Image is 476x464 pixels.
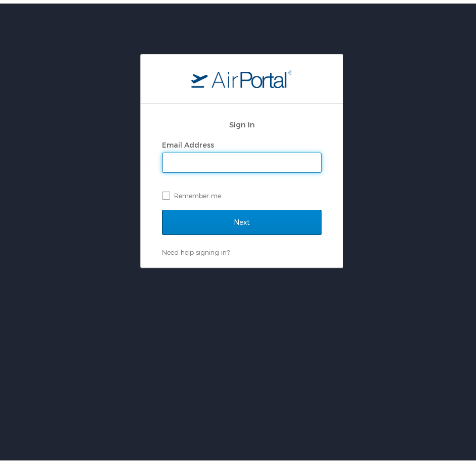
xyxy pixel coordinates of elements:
input: Next [162,206,322,231]
h2: Sign In [162,115,322,127]
img: logo [191,66,292,84]
label: Remember me [162,184,322,200]
label: Email Address [162,137,214,146]
a: Need help signing in? [162,245,230,253]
